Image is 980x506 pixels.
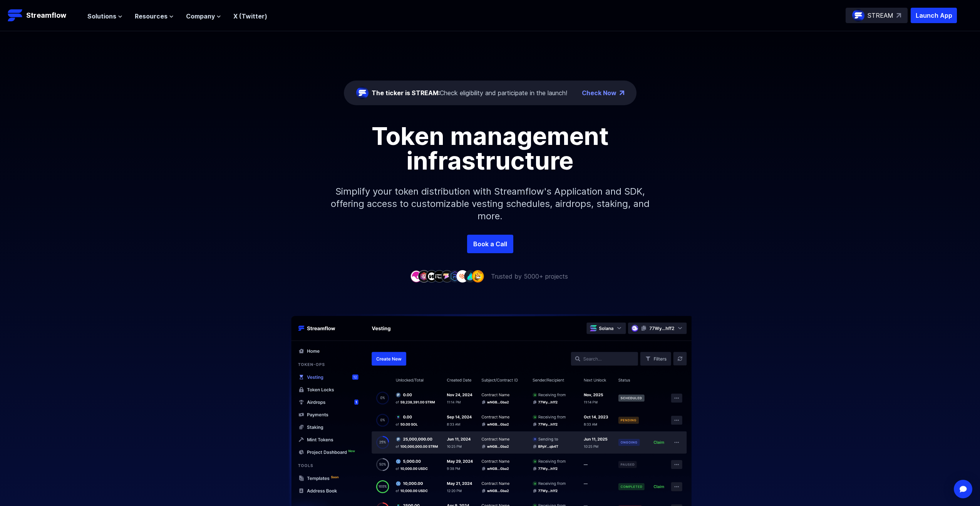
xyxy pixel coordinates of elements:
div: Open Intercom Messenger [954,480,972,498]
a: STREAM [846,8,908,23]
a: X (Twitter) [233,12,267,20]
div: Check eligibility and participate in the launch! [372,88,567,98]
span: Resources [135,12,168,21]
span: Solutions [87,12,116,21]
img: streamflow-logo-circle.png [356,87,369,99]
img: top-right-arrow.png [620,91,624,95]
img: company-3 [426,270,438,282]
p: Simplify your token distribution with Streamflow's Application and SDK, offering access to custom... [325,173,656,235]
img: Streamflow Logo [8,8,23,23]
img: top-right-arrow.svg [896,13,901,18]
button: Launch App [911,8,957,23]
img: company-1 [410,270,422,282]
button: Resources [135,12,174,21]
img: company-5 [441,270,453,282]
h1: Token management infrastructure [317,124,663,173]
img: streamflow-logo-circle.png [852,9,864,22]
p: Streamflow [26,10,66,21]
p: STREAM [868,11,893,20]
span: Company [186,12,215,21]
span: The ticker is STREAM: [372,89,440,97]
button: Company [186,12,221,21]
img: company-4 [433,270,446,282]
button: Solutions [87,12,122,21]
img: company-7 [456,270,469,282]
img: company-8 [464,270,476,282]
a: Book a Call [467,235,513,253]
img: company-2 [418,270,430,282]
img: company-9 [472,270,484,282]
img: company-6 [449,270,461,282]
a: Check Now [582,88,616,98]
a: Streamflow [8,8,80,23]
p: Trusted by 5000+ projects [491,272,568,281]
